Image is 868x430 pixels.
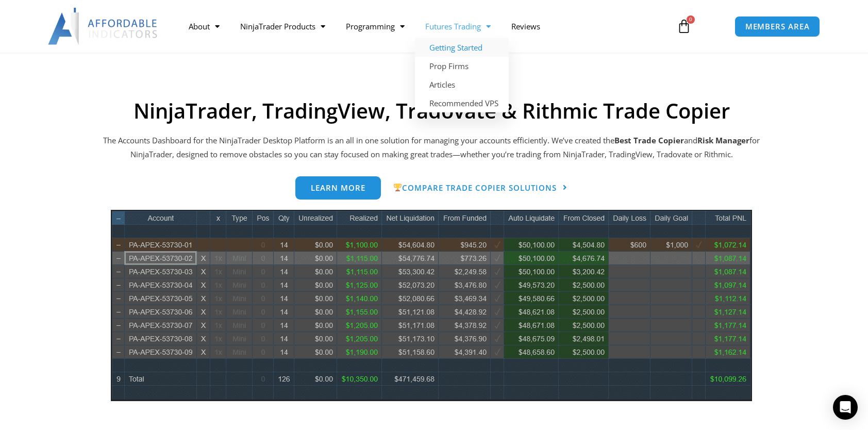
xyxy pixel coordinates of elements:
[230,14,336,38] a: NinjaTrader Products
[415,75,509,94] a: Articles
[614,135,684,145] b: Best Trade Copier
[697,135,749,145] strong: Risk Manager
[111,210,752,401] img: wideview8 28 2 | Affordable Indicators – NinjaTrader
[311,184,365,192] span: Learn more
[336,14,415,38] a: Programming
[393,184,556,192] span: Compare Trade Copier Solutions
[102,134,761,162] p: The Accounts Dashboard for the NinjaTrader Desktop Platform is an all in one solution for managin...
[501,14,550,38] a: Reviews
[661,11,707,41] a: 0
[415,94,509,112] a: Recommended VPS
[687,15,695,24] span: 0
[102,98,761,123] h2: NinjaTrader, TradingView, Tradovate & Rithmic Trade Copier
[178,14,665,38] nav: Menu
[178,14,230,38] a: About
[415,38,509,112] ul: Futures Trading
[295,176,381,200] a: Learn more
[833,395,858,420] div: Open Intercom Messenger
[415,14,501,38] a: Futures Trading
[745,23,810,30] span: MEMBERS AREA
[735,16,821,37] a: MEMBERS AREA
[415,57,509,75] a: Prop Firms
[393,176,567,200] a: 🏆Compare Trade Copier Solutions
[394,184,402,191] img: 🏆
[48,8,159,45] img: LogoAI | Affordable Indicators – NinjaTrader
[415,38,509,57] a: Getting Started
